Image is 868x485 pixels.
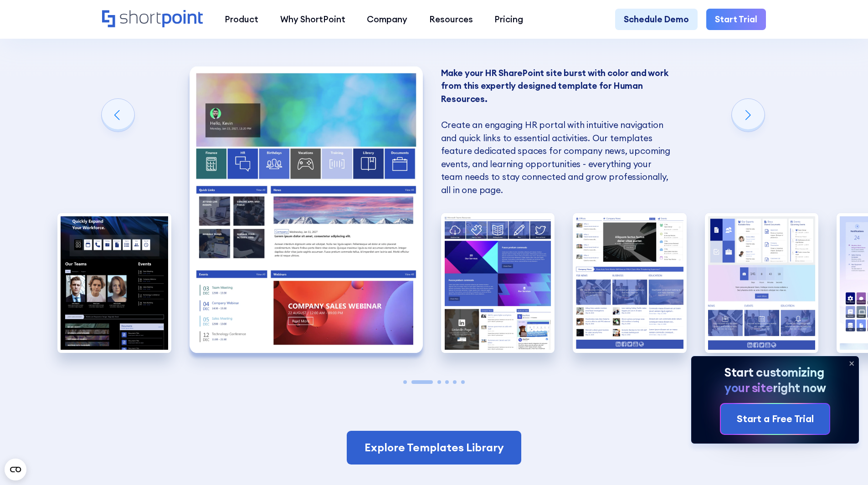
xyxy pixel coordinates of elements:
a: Pricing [484,9,534,31]
img: SharePoint Template for HR [441,213,555,353]
img: Designing a SharePoint site for HR [573,213,687,353]
span: Go to slide 6 [461,380,465,384]
a: Explore Templates Library [347,431,521,465]
a: Product [214,9,269,31]
div: Why ShortPoint [280,13,345,26]
div: Pricing [494,13,523,26]
a: Resources [418,9,484,31]
span: Go to slide 5 [453,380,457,384]
img: Top SharePoint Templates for 2025 [705,213,819,353]
img: HR SharePoint Templates [57,213,171,353]
a: Start a Free Trial [721,404,829,434]
div: 5 / 6 [705,213,819,353]
strong: Make your HR SharePoint site burst with color and work from this expertly designed template for H... [441,67,668,104]
a: Start Trial [706,9,766,31]
p: Create an engaging HR portal with intuitive navigation and quick links to essential activities. O... [441,66,674,197]
span: Go to slide 1 [403,380,407,384]
div: Start a Free Trial [737,412,814,426]
button: Open CMP widget [5,459,26,480]
a: Company [356,9,418,31]
span: Go to slide 3 [437,380,441,384]
div: 2 / 6 [190,66,423,353]
div: 1 / 6 [57,213,171,353]
span: Go to slide 2 [411,380,433,384]
img: Modern SharePoint Templates for HR [190,66,423,353]
a: Schedule Demo [615,9,698,31]
div: 4 / 6 [573,213,687,353]
a: Home [102,10,203,29]
div: Previous slide [102,99,134,132]
div: Product [225,13,258,26]
iframe: Chat Widget [822,441,868,485]
div: Resources [429,13,473,26]
div: Next slide [732,99,765,132]
div: Company [367,13,407,26]
div: 3 / 6 [441,213,555,353]
a: Why ShortPoint [269,9,356,31]
span: Go to slide 4 [445,380,449,384]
